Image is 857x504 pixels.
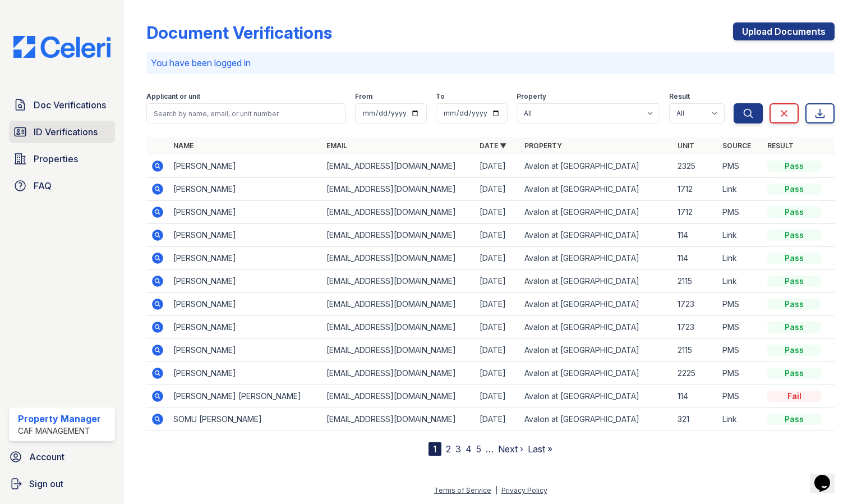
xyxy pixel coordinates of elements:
[169,247,322,270] td: [PERSON_NAME]
[322,339,475,362] td: [EMAIL_ADDRESS][DOMAIN_NAME]
[520,339,673,362] td: Avalon at [GEOGRAPHIC_DATA]
[322,201,475,224] td: [EMAIL_ADDRESS][DOMAIN_NAME]
[169,408,322,431] td: SOMU [PERSON_NAME]
[528,443,552,455] a: Last »
[9,175,115,197] a: FAQ
[18,425,101,437] div: CAF Management
[475,408,520,431] td: [DATE]
[446,443,451,455] a: 2
[322,155,475,178] td: [EMAIL_ADDRESS][DOMAIN_NAME]
[322,316,475,339] td: [EMAIL_ADDRESS][DOMAIN_NAME]
[767,391,821,402] div: Fail
[169,201,322,224] td: [PERSON_NAME]
[678,141,694,150] a: Unit
[326,141,347,150] a: Email
[767,345,821,356] div: Pass
[767,322,821,333] div: Pass
[146,92,200,101] label: Applicant or unit
[673,316,718,339] td: 1723
[733,22,835,40] a: Upload Documents
[9,148,115,170] a: Properties
[520,316,673,339] td: Avalon at [GEOGRAPHIC_DATA]
[34,152,78,166] span: Properties
[718,385,763,408] td: PMS
[475,155,520,178] td: [DATE]
[520,178,673,201] td: Avalon at [GEOGRAPHIC_DATA]
[29,450,64,464] span: Account
[718,293,763,316] td: PMS
[718,224,763,247] td: Link
[146,103,346,123] input: Search by name, email, or unit number
[475,316,520,339] td: [DATE]
[767,253,821,264] div: Pass
[475,362,520,385] td: [DATE]
[669,92,690,101] label: Result
[169,270,322,293] td: [PERSON_NAME]
[475,247,520,270] td: [DATE]
[169,155,322,178] td: [PERSON_NAME]
[169,293,322,316] td: [PERSON_NAME]
[520,362,673,385] td: Avalon at [GEOGRAPHIC_DATA]
[673,339,718,362] td: 2115
[455,443,461,455] a: 3
[520,293,673,316] td: Avalon at [GEOGRAPHIC_DATA]
[520,155,673,178] td: Avalon at [GEOGRAPHIC_DATA]
[486,442,494,456] span: …
[718,339,763,362] td: PMS
[4,473,119,495] button: Sign out
[673,293,718,316] td: 1723
[673,362,718,385] td: 2225
[810,459,846,493] iframe: chat widget
[767,161,821,172] div: Pass
[718,362,763,385] td: PMS
[767,276,821,287] div: Pass
[673,270,718,293] td: 2115
[767,207,821,218] div: Pass
[34,98,106,112] span: Doc Verifications
[718,178,763,201] td: Link
[520,247,673,270] td: Avalon at [GEOGRAPHIC_DATA]
[475,293,520,316] td: [DATE]
[517,92,546,101] label: Property
[322,270,475,293] td: [EMAIL_ADDRESS][DOMAIN_NAME]
[495,486,497,494] div: |
[29,477,63,491] span: Sign out
[169,362,322,385] td: [PERSON_NAME]
[673,201,718,224] td: 1712
[436,92,445,101] label: To
[355,92,372,101] label: From
[520,408,673,431] td: Avalon at [GEOGRAPHIC_DATA]
[476,443,481,455] a: 5
[718,201,763,224] td: PMS
[169,339,322,362] td: [PERSON_NAME]
[34,125,98,139] span: ID Verifications
[169,385,322,408] td: [PERSON_NAME] [PERSON_NAME]
[480,141,506,150] a: Date ▼
[169,178,322,201] td: [PERSON_NAME]
[520,224,673,247] td: Avalon at [GEOGRAPHIC_DATA]
[767,230,821,241] div: Pass
[434,486,491,494] a: Terms of Service
[498,443,523,455] a: Next ›
[475,270,520,293] td: [DATE]
[428,442,441,456] div: 1
[169,316,322,339] td: [PERSON_NAME]
[4,446,119,468] a: Account
[718,270,763,293] td: Link
[322,293,475,316] td: [EMAIL_ADDRESS][DOMAIN_NAME]
[322,385,475,408] td: [EMAIL_ADDRESS][DOMAIN_NAME]
[475,224,520,247] td: [DATE]
[673,178,718,201] td: 1712
[475,201,520,224] td: [DATE]
[475,339,520,362] td: [DATE]
[524,141,562,150] a: Property
[767,368,821,379] div: Pass
[322,224,475,247] td: [EMAIL_ADDRESS][DOMAIN_NAME]
[322,362,475,385] td: [EMAIL_ADDRESS][DOMAIN_NAME]
[475,178,520,201] td: [DATE]
[673,385,718,408] td: 114
[673,155,718,178] td: 2325
[718,247,763,270] td: Link
[767,141,794,150] a: Result
[718,408,763,431] td: Link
